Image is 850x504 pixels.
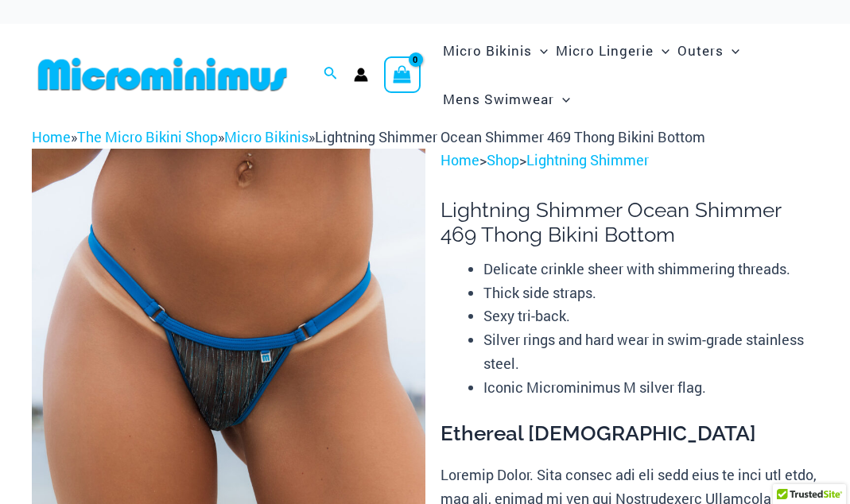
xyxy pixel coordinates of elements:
[554,79,570,119] span: Menu Toggle
[224,127,309,146] a: Micro Bikinis
[441,421,818,448] h3: Ethereal [DEMOGRAPHIC_DATA]
[677,30,724,71] span: Outers
[315,127,705,146] span: Lightning Shimmer Ocean Shimmer 469 Thong Bikini Bottom
[354,68,368,82] a: Account icon link
[437,24,818,126] nav: Site Navigation
[441,198,818,247] h1: Lightning Shimmer Ocean Shimmer 469 Thong Bikini Bottom
[483,281,818,305] li: Thick side straps.
[526,150,649,169] a: Lightning Shimmer
[673,26,743,75] a: OutersMenu ToggleMenu Toggle
[532,30,548,71] span: Menu Toggle
[483,258,818,281] li: Delicate crinkle sheer with shimmering threads.
[724,30,739,71] span: Menu Toggle
[384,56,421,93] a: View Shopping Cart, empty
[483,376,818,400] li: Iconic Microminimus M silver flag.
[32,127,705,146] span: » » »
[556,30,654,71] span: Micro Lingerie
[32,56,293,92] img: MM SHOP LOGO FLAT
[483,304,818,328] li: Sexy tri-back.
[443,30,532,71] span: Micro Bikinis
[483,328,818,375] li: Silver rings and hard wear in swim-grade stainless steel.
[443,79,554,119] span: Mens Swimwear
[324,64,338,85] a: Search icon link
[32,127,71,146] a: Home
[439,75,574,123] a: Mens SwimwearMenu ToggleMenu Toggle
[441,149,818,173] p: > >
[654,30,670,71] span: Menu Toggle
[441,150,479,169] a: Home
[552,26,673,75] a: Micro LingerieMenu ToggleMenu Toggle
[487,150,519,169] a: Shop
[77,127,218,146] a: The Micro Bikini Shop
[439,26,552,75] a: Micro BikinisMenu ToggleMenu Toggle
